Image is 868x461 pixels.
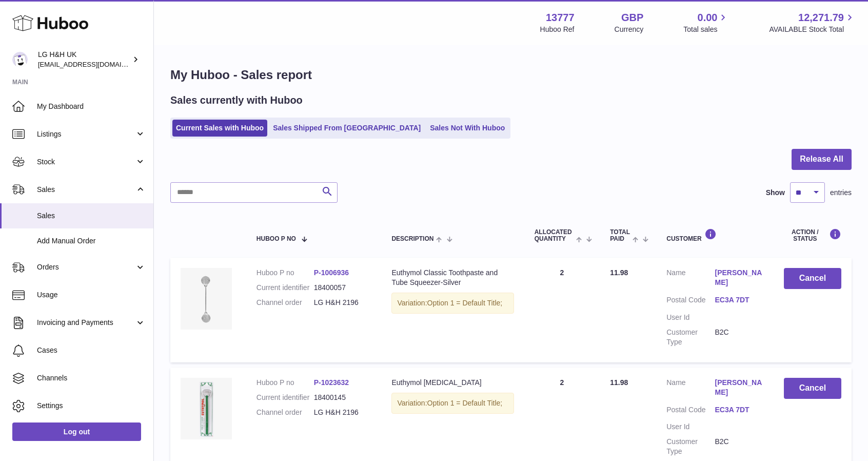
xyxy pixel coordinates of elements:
[37,290,146,300] span: Usage
[37,157,135,167] span: Stock
[610,378,628,387] span: 11.98
[314,378,349,387] a: P-1023632
[715,437,763,456] dd: B2C
[181,268,232,330] img: Euthymol_Classic_Toothpaste_and_Tube_Squeezer-Silver-Image-4.webp
[666,295,715,308] dt: Postal Code
[666,378,715,400] dt: Name
[12,422,141,441] a: Log out
[37,262,135,272] span: Orders
[784,228,841,242] div: Action / Status
[12,52,28,67] img: veechen@lghnh.co.uk
[621,11,643,25] strong: GBP
[38,50,130,69] div: LG H&H UK
[666,268,715,290] dt: Name
[257,298,314,308] dt: Channel order
[666,405,715,417] dt: Postal Code
[37,102,146,111] span: My Dashboard
[715,295,763,305] a: EC3A 7DT
[610,229,630,242] span: Total paid
[715,268,763,287] a: [PERSON_NAME]
[257,408,314,417] dt: Channel order
[784,268,841,289] button: Cancel
[426,120,508,137] a: Sales Not With Huboo
[666,422,715,432] dt: User Id
[391,393,514,414] div: Variation:
[535,229,574,242] span: ALLOCATED Quantity
[37,345,146,355] span: Cases
[666,437,715,456] dt: Customer Type
[798,11,844,25] span: 12,271.79
[715,328,763,347] dd: B2C
[792,149,852,170] button: Release All
[37,236,146,246] span: Add Manual Order
[769,11,856,34] a: 12,271.79 AVAILABLE Stock Total
[314,298,371,308] dd: LG H&H 2196
[715,405,763,415] a: EC3A 7DT
[715,378,763,397] a: [PERSON_NAME]
[698,11,718,25] span: 0.00
[427,299,503,307] span: Option 1 = Default Title;
[172,120,267,137] a: Current Sales with Huboo
[37,211,146,221] span: Sales
[314,283,371,293] dd: 18400057
[38,60,151,68] span: [EMAIL_ADDRESS][DOMAIN_NAME]
[170,67,852,83] h1: My Huboo - Sales report
[37,373,146,383] span: Channels
[257,378,314,388] dt: Huboo P no
[181,378,232,439] img: Euthymol_Tongue_Cleaner-Image-4.webp
[37,318,135,328] span: Invoicing and Payments
[391,378,514,388] div: Euthymol [MEDICAL_DATA]
[546,11,575,25] strong: 13777
[314,268,349,277] a: P-1006936
[37,129,135,139] span: Listings
[427,399,503,407] span: Option 1 = Default Title;
[666,228,763,242] div: Customer
[524,258,600,362] td: 2
[769,25,856,34] span: AVAILABLE Stock Total
[610,268,628,277] span: 11.98
[314,408,371,417] dd: LG H&H 2196
[391,293,514,314] div: Variation:
[269,120,424,137] a: Sales Shipped From [GEOGRAPHIC_DATA]
[391,268,514,287] div: Euthymol Classic Toothpaste and Tube Squeezer-Silver
[257,283,314,293] dt: Current identifier
[37,185,135,195] span: Sales
[314,393,371,402] dd: 18400145
[666,313,715,322] dt: User Id
[666,328,715,347] dt: Customer Type
[257,236,296,242] span: Huboo P no
[37,401,146,411] span: Settings
[540,25,575,34] div: Huboo Ref
[615,25,644,34] div: Currency
[830,188,852,198] span: entries
[257,268,314,278] dt: Huboo P no
[683,11,729,34] a: 0.00 Total sales
[391,236,433,242] span: Description
[784,378,841,399] button: Cancel
[766,188,785,198] label: Show
[170,93,303,107] h2: Sales currently with Huboo
[257,393,314,402] dt: Current identifier
[683,25,729,34] span: Total sales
